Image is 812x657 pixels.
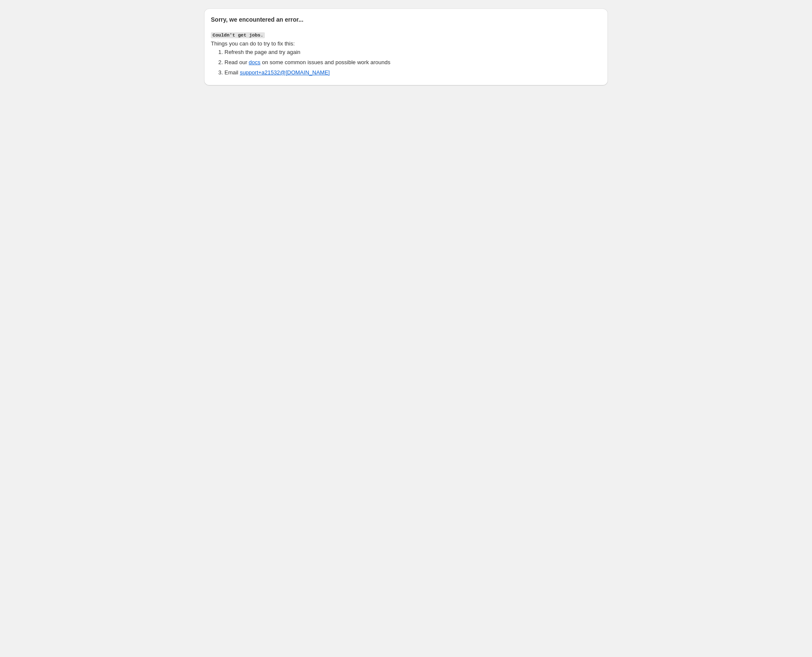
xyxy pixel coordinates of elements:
[211,40,295,47] span: Things you can do to try to fix this:
[240,69,330,76] a: support+a21532@[DOMAIN_NAME]
[211,15,601,24] h2: Sorry, we encountered an error...
[224,68,601,77] li: Email
[224,58,601,67] li: Read our on some common issues and possible work arounds
[249,59,260,65] a: docs
[211,32,265,38] code: Couldn't get jobs.
[224,48,601,57] li: Refresh the page and try again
